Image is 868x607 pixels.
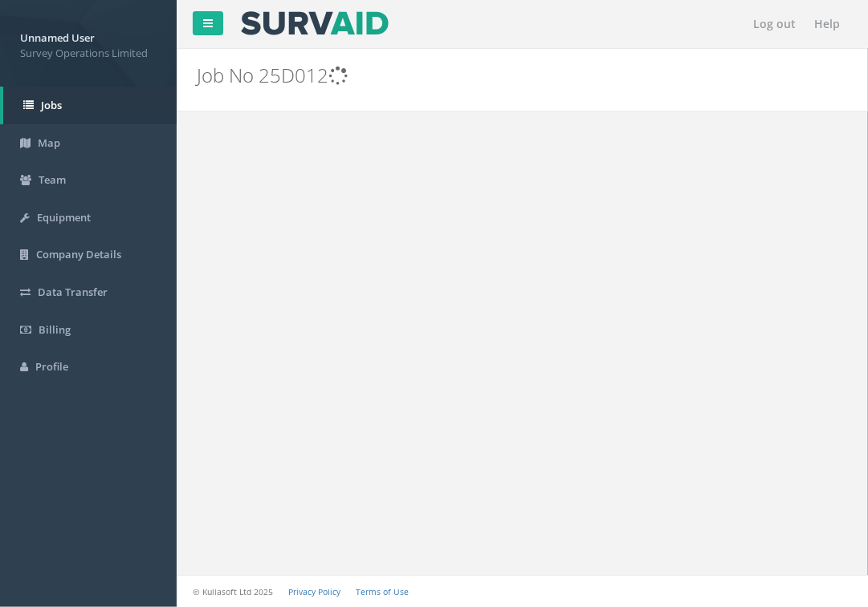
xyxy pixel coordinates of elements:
[356,586,409,597] a: Terms of Use
[3,87,177,124] a: Jobs
[41,98,62,112] span: Jobs
[38,285,108,299] span: Data Transfer
[193,586,273,597] small: © Kullasoft Ltd 2025
[35,359,68,374] span: Profile
[37,210,91,225] span: Equipment
[38,136,60,150] span: Map
[20,46,157,61] span: Survey Operations Limited
[39,172,66,187] span: Team
[36,247,121,261] span: Company Details
[197,65,848,86] h2: Job No 25D012
[39,322,71,337] span: Billing
[20,26,157,60] a: Unnamed User Survey Operations Limited
[20,30,95,45] strong: Unnamed User
[288,586,340,597] a: Privacy Policy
